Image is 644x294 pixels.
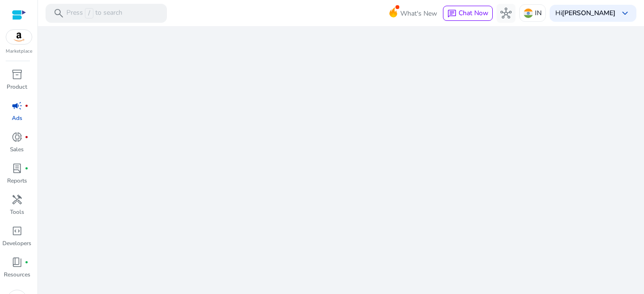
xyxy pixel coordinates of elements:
[11,69,23,80] span: inventory_2
[447,9,457,18] span: chat
[10,208,24,216] p: Tools
[11,257,23,268] span: book_4
[619,8,631,19] span: keyboard_arrow_down
[7,83,27,91] p: Product
[562,9,616,18] b: [PERSON_NAME]
[11,225,23,237] span: code_blocks
[11,194,23,205] span: handyman
[443,6,493,21] button: chatChat Now
[535,5,542,21] p: IN
[25,135,28,139] span: fiber_manual_record
[25,104,28,108] span: fiber_manual_record
[6,48,32,55] p: Marketplace
[11,100,23,111] span: campaign
[6,30,32,44] img: amazon.svg
[11,163,23,174] span: lab_profile
[500,8,512,19] span: hub
[53,8,64,19] span: search
[2,239,31,248] p: Developers
[12,114,22,122] p: Ads
[25,166,28,170] span: fiber_manual_record
[7,176,27,185] p: Reports
[10,145,24,154] p: Sales
[497,4,515,23] button: hub
[555,10,616,17] p: Hi
[524,9,533,18] img: in.svg
[4,270,30,279] p: Resources
[85,8,93,18] span: /
[66,8,122,18] p: Press to search
[25,260,28,264] span: fiber_manual_record
[400,5,437,22] span: What's New
[459,9,488,18] span: Chat Now
[11,131,23,143] span: donut_small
